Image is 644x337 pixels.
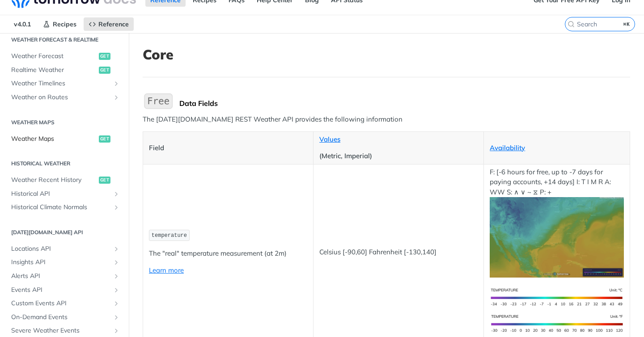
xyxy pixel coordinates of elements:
[490,319,624,328] span: Expand image
[113,204,120,211] button: Show subpages for Historical Climate Normals
[113,327,120,334] button: Show subpages for Severe Weather Events
[149,249,307,259] p: The "real" temperature measurement (at 2m)
[7,36,122,44] h2: Weather Forecast & realtime
[143,46,630,63] h1: Core
[319,247,478,257] p: Celsius [-90,60] Fahrenheit [-130,140]
[113,245,120,253] button: Show subpages for Locations API
[7,242,122,256] a: Locations APIShow subpages for Locations API
[7,201,122,214] a: Historical Climate NormalsShow subpages for Historical Climate Normals
[9,17,36,31] span: v4.0.1
[38,17,81,31] a: Recipes
[490,293,624,301] span: Expand image
[99,67,110,74] span: get
[113,80,120,87] button: Show subpages for Weather Timelines
[143,114,630,125] p: The [DATE][DOMAIN_NAME] REST Weather API provides the following information
[319,135,340,143] a: Values
[621,20,632,29] kbd: ⌘K
[7,187,122,201] a: Historical APIShow subpages for Historical API
[7,91,122,104] a: Weather on RoutesShow subpages for Weather on Routes
[7,270,122,283] a: Alerts APIShow subpages for Alerts API
[7,118,122,126] h2: Weather Maps
[7,297,122,310] a: Custom Events APIShow subpages for Custom Events API
[11,244,110,253] span: Locations API
[7,311,122,324] a: On-Demand EventsShow subpages for On-Demand Events
[319,151,478,161] p: (Metric, Imperial)
[113,300,120,307] button: Show subpages for Custom Events API
[98,20,129,28] span: Reference
[113,273,120,280] button: Show subpages for Alerts API
[99,135,110,143] span: get
[11,272,110,281] span: Alerts API
[11,326,110,335] span: Severe Weather Events
[7,173,122,187] a: Weather Recent Historyget
[113,314,120,321] button: Show subpages for On-Demand Events
[11,176,97,185] span: Weather Recent History
[84,17,134,31] a: Reference
[179,99,630,108] div: Data Fields
[99,177,110,184] span: get
[53,20,76,28] span: Recipes
[11,66,97,75] span: Realtime Weather
[113,94,120,101] button: Show subpages for Weather on Routes
[99,53,110,60] span: get
[490,167,624,278] p: F: [-6 hours for free, up to -7 days for paying accounts, +14 days] I: T I M R A: WW S: ∧ ∨ ~ ⧖ P: +
[7,228,122,236] h2: [DATE][DOMAIN_NAME] API
[7,160,122,168] h2: Historical Weather
[7,256,122,269] a: Insights APIShow subpages for Insights API
[11,135,97,143] span: Weather Maps
[11,299,110,308] span: Custom Events API
[11,286,110,295] span: Events API
[11,52,97,61] span: Weather Forecast
[7,132,122,146] a: Weather Mapsget
[11,93,110,102] span: Weather on Routes
[490,232,624,241] span: Expand image
[149,143,307,153] p: Field
[11,258,110,267] span: Insights API
[7,283,122,297] a: Events APIShow subpages for Events API
[113,286,120,294] button: Show subpages for Events API
[11,79,110,88] span: Weather Timelines
[7,77,122,90] a: Weather TimelinesShow subpages for Weather Timelines
[7,63,122,77] a: Realtime Weatherget
[490,143,525,152] a: Availability
[11,313,110,322] span: On-Demand Events
[11,190,110,198] span: Historical API
[113,190,120,198] button: Show subpages for Historical API
[7,50,122,63] a: Weather Forecastget
[113,259,120,266] button: Show subpages for Insights API
[149,266,184,274] a: Learn more
[568,21,575,28] svg: Search
[152,232,187,239] span: temperature
[11,203,110,212] span: Historical Climate Normals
